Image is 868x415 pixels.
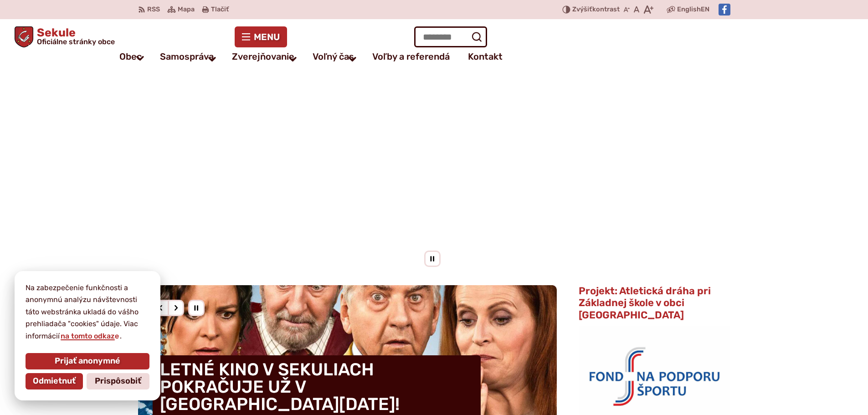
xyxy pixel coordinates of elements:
button: Prispôsobiť [87,373,149,389]
a: Voľby a referendá [372,47,450,66]
div: Pozastaviť pohyb slajdera [188,300,205,316]
img: Prejsť na domovskú stránku [15,26,33,47]
img: Prejsť na Facebook stránku [719,4,730,15]
button: Otvoriť podmenu pre [202,48,223,70]
button: Otvoriť podmenu pre [342,48,363,70]
span: Projekt: Atletická dráha pri Základnej škole v obci [GEOGRAPHIC_DATA] [579,285,711,321]
button: Otvoriť podmenu pre [130,47,151,69]
a: Obec [119,47,142,66]
span: Tlačiť [211,6,229,14]
span: EN [701,4,709,15]
button: Prijať anonymné [26,353,149,369]
span: Zvýšiť [572,5,592,13]
p: Na zabezpečenie funkčnosti a anonymnú analýzu návštevnosti táto webstránka ukladá do vášho prehli... [26,282,149,342]
a: Voľný čas [313,47,354,66]
span: Oficiálne stránky obce [37,38,115,46]
button: Menu [235,26,287,47]
span: Mapa [178,4,195,15]
a: Logo Sekule, prejsť na domovskú stránku. [15,26,115,47]
button: Otvoriť podmenu pre Zverejňovanie [282,48,303,70]
span: English [677,4,701,15]
span: Prijať anonymné [55,356,120,366]
a: Kontakt [468,47,503,66]
a: Samospráva [160,47,214,66]
span: RSS [147,4,160,15]
span: kontrast [572,6,620,14]
button: Odmietnuť [26,373,83,389]
span: Menu [254,33,280,41]
h1: Sekule [33,27,115,46]
a: English EN [675,4,711,15]
a: Zverejňovanie [232,47,294,66]
a: na tomto odkaze [60,332,120,340]
span: Odmietnuť [33,376,76,386]
span: Prispôsobiť [95,376,141,386]
div: Pozastaviť pohyb slajdera [424,251,441,267]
